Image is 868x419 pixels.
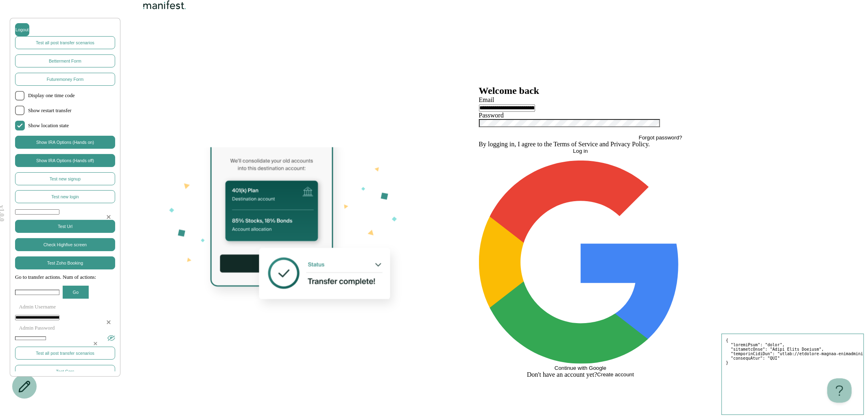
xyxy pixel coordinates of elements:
button: Go [63,286,89,299]
p: Admin Username [15,304,115,310]
button: Forgot password? [639,135,682,141]
button: Test Zoho Booking [15,256,115,269]
li: Display one time code [15,91,115,101]
span: Continue with Google [555,365,606,371]
button: Betterment Form [15,54,115,67]
pre: { "loremiPsum": "dolor", "sitametcOnse": "Adipi Elits Doeiusm", "temporinCidiDun": "utlab://etdol... [722,334,864,415]
button: Logout [15,23,29,36]
button: Log in [479,148,682,154]
h2: Welcome back [479,85,682,96]
button: Test new signup [15,172,115,185]
button: Test all post transfer scenarios [15,347,115,360]
button: Create account [597,371,634,378]
li: Show restart transfer [15,106,115,115]
span: Log in [573,148,588,154]
a: Terms of Service [553,141,598,148]
span: Show restart transfer [28,108,115,114]
button: Futuremoney Form [15,73,115,86]
p: Admin Password [15,325,115,331]
li: Show location state [15,121,115,130]
span: Don't have an account yet? [527,371,597,378]
button: Continue with Google [479,161,682,371]
button: Test Url [15,220,115,233]
iframe: Toggle Customer Support [827,378,852,403]
span: Show location state [28,123,115,129]
button: Test new login [15,190,115,203]
span: Display one time code [28,93,115,99]
label: Email [479,96,494,103]
p: By logging in, I agree to the and . [479,141,682,148]
label: Password [479,112,504,119]
span: Go to transfer actions. Num of actions: [15,274,115,280]
button: Test Cors [15,365,115,378]
button: Check Highfive screen [15,238,115,251]
button: Test all post transfer scenarios [15,36,115,49]
a: Privacy Policy [610,141,648,148]
button: Show IRA Options (Hands on) [15,136,115,149]
button: Show IRA Options (Hands off) [15,154,115,167]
